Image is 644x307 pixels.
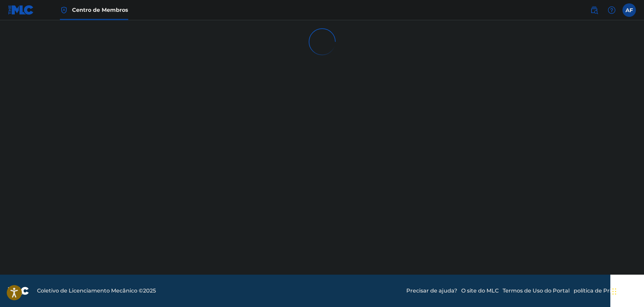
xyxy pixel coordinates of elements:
[8,287,29,295] img: logotipo
[503,287,570,294] font: Termos de Uso do Portal
[303,23,341,60] img: pré-carregador
[406,287,457,295] a: Precisar de ajuda?
[461,287,499,295] a: O site do MLC
[605,3,618,17] div: Ajuda
[574,287,636,294] font: política de Privacidade
[574,287,636,295] a: política de Privacidade
[72,7,128,13] font: Centro de Membros
[622,3,636,17] div: Menu do usuário
[37,287,143,294] font: Coletivo de Licenciamento Mecânico ©
[587,3,601,17] a: Pesquisa pública
[406,287,457,294] font: Precisar de ajuda?
[461,287,499,294] font: O site do MLC
[60,6,68,14] img: Principal detentor de direitos autorais
[608,6,616,14] img: ajuda
[612,281,616,302] div: Arrastar
[8,5,34,15] img: Logotipo da MLC
[143,287,156,294] font: 2025
[590,6,598,14] img: procurar
[503,287,570,295] a: Termos de Uso do Portal
[610,275,644,307] iframe: Widget de bate-papo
